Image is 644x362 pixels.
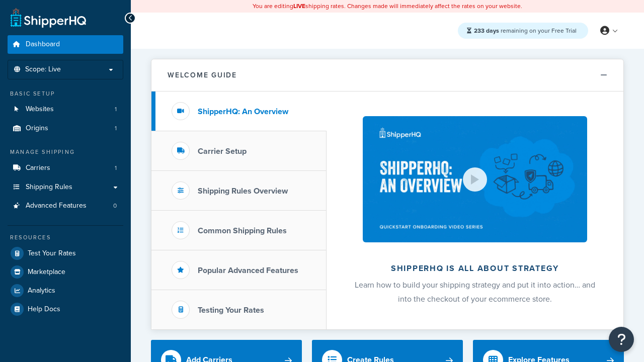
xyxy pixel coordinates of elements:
[8,148,123,156] div: Manage Shipping
[474,26,499,35] strong: 233 days
[8,119,123,138] a: Origins1
[8,159,123,177] li: Carriers
[198,266,298,275] h3: Popular Advanced Features
[198,107,288,116] h3: ShipperHQ: An Overview
[609,327,634,352] button: Open Resource Center
[115,105,117,114] span: 1
[8,233,123,242] div: Resources
[8,300,123,318] a: Help Docs
[113,202,117,210] span: 0
[198,226,287,235] h3: Common Shipping Rules
[28,249,76,258] span: Test Your Rates
[474,26,577,35] span: remaining on your Free Trial
[198,187,288,196] h3: Shipping Rules Overview
[26,124,48,133] span: Origins
[26,164,50,172] span: Carriers
[28,305,60,314] span: Help Docs
[168,71,237,79] h2: Welcome Guide
[198,147,247,156] h3: Carrier Setup
[363,116,587,242] img: ShipperHQ is all about strategy
[293,2,305,11] b: LIVE
[26,40,60,49] span: Dashboard
[28,268,65,277] span: Marketplace
[8,119,123,138] li: Origins
[8,197,123,215] a: Advanced Features0
[28,287,55,295] span: Analytics
[25,65,61,74] span: Scope: Live
[8,178,123,197] a: Shipping Rules
[115,164,117,172] span: 1
[26,202,87,210] span: Advanced Features
[353,264,597,273] h2: ShipperHQ is all about strategy
[355,279,595,305] span: Learn how to build your shipping strategy and put it into action… and into the checkout of your e...
[8,263,123,281] a: Marketplace
[8,244,123,262] a: Test Your Rates
[26,183,72,192] span: Shipping Rules
[8,197,123,215] li: Advanced Features
[198,306,264,315] h3: Testing Your Rates
[26,105,54,114] span: Websites
[8,100,123,119] a: Websites1
[8,282,123,300] a: Analytics
[8,35,123,54] a: Dashboard
[151,59,623,92] button: Welcome Guide
[8,89,123,98] div: Basic Setup
[8,100,123,119] li: Websites
[115,124,117,133] span: 1
[8,159,123,177] a: Carriers1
